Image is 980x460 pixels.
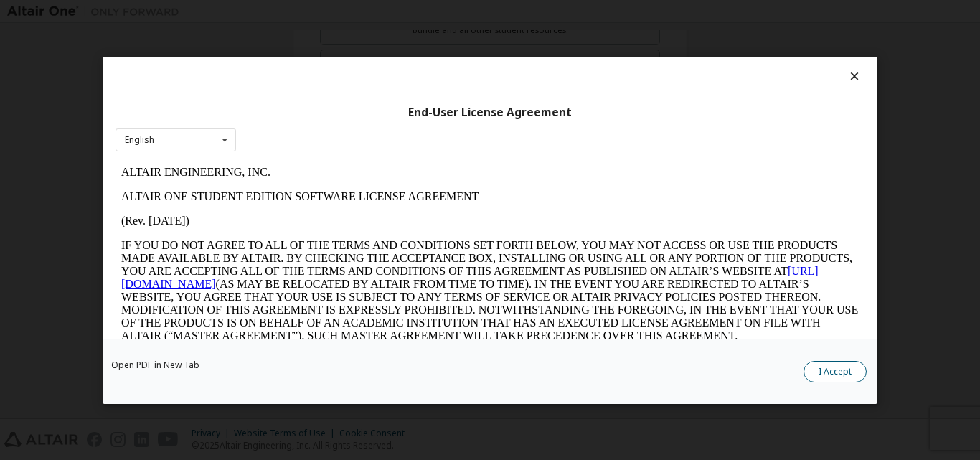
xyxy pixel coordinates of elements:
button: I Accept [804,360,867,382]
div: English [125,136,154,144]
p: (Rev. [DATE]) [6,55,743,67]
p: This Altair One Student Edition Software License Agreement (“Agreement”) is between Altair Engine... [6,194,743,245]
p: IF YOU DO NOT AGREE TO ALL OF THE TERMS AND CONDITIONS SET FORTH BELOW, YOU MAY NOT ACCESS OR USE... [6,79,743,182]
a: Open PDF in New Tab [111,360,199,369]
p: ALTAIR ONE STUDENT EDITION SOFTWARE LICENSE AGREEMENT [6,30,743,43]
p: ALTAIR ENGINEERING, INC. [6,6,743,19]
div: End-User License Agreement [116,105,864,119]
a: [URL][DOMAIN_NAME] [6,105,703,130]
